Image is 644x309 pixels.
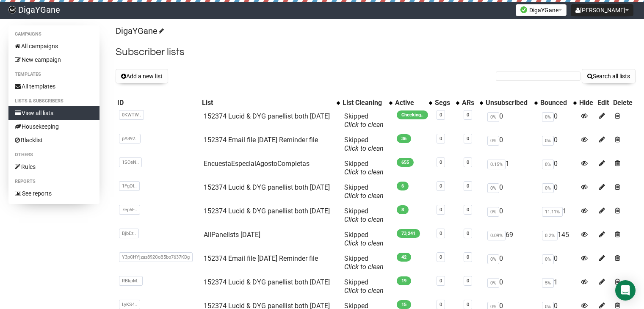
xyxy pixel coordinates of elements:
[439,231,442,236] a: 0
[397,182,409,190] span: 6
[204,160,310,168] a: EncuestaEspecialAgostoCompletas
[119,134,141,143] span: pA892..
[397,253,411,262] span: 42
[542,183,554,193] span: 0%
[540,99,569,107] div: Bounced
[539,156,578,180] td: 0
[117,99,199,107] div: ID
[397,110,428,119] span: Checking..
[539,180,578,204] td: 0
[439,136,442,141] a: 0
[344,215,384,223] a: Click to clean
[119,157,142,167] span: 1SCeN..
[484,132,539,156] td: 0
[344,136,384,152] span: Skipped
[484,204,539,227] td: 0
[467,183,469,189] a: 0
[484,180,539,204] td: 0
[204,183,330,191] a: 152374 Lucid & DYG panellist both [DATE]
[344,278,384,295] span: Skipped
[467,136,469,141] a: 0
[542,207,563,217] span: 11.11%
[542,278,554,288] span: 5%
[119,252,193,262] span: Y3pCHYjzaz892CoB5bo7637KDg
[8,150,100,160] li: Others
[484,97,539,109] th: Unsubscribed: No sort applied, activate to apply an ascending sort
[395,99,425,107] div: Active
[8,106,100,120] a: View all lists
[344,287,384,295] a: Click to clean
[119,110,144,120] span: 0KWTW..
[116,97,200,109] th: ID: No sort applied, sorting is disabled
[439,302,442,307] a: 0
[582,69,636,83] button: Search all lists
[484,227,539,251] td: 69
[344,160,384,176] span: Skipped
[486,99,531,107] div: Unsubscribed
[542,112,554,122] span: 0%
[539,275,578,298] td: 1
[344,239,384,247] a: Click to clean
[397,158,414,167] span: 655
[487,231,506,240] span: 0.09%
[484,109,539,132] td: 0
[204,254,318,262] a: 152374 Email file [DATE] Reminder file
[8,29,100,39] li: Campaigns
[542,160,554,169] span: 0%
[344,231,384,247] span: Skipped
[8,53,100,66] a: New campaign
[539,227,578,251] td: 145
[539,109,578,132] td: 0
[8,69,100,80] li: Templates
[439,183,442,189] a: 0
[344,112,384,129] span: Skipped
[393,97,434,109] th: Active: No sort applied, activate to apply an ascending sort
[204,207,330,215] a: 152374 Lucid & DYG panellist both [DATE]
[439,278,442,284] a: 0
[344,207,384,223] span: Skipped
[613,99,634,107] div: Delete
[542,254,554,264] span: 0%
[439,207,442,212] a: 0
[467,160,469,165] a: 0
[397,229,420,238] span: 73,241
[487,254,499,264] span: 0%
[116,44,636,60] h2: Subscriber lists
[462,99,475,107] div: ARs
[8,187,100,200] a: See reports
[611,97,636,109] th: Delete: No sort applied, sorting is disabled
[397,276,411,285] span: 19
[539,132,578,156] td: 0
[8,6,16,14] img: f83b26b47af82e482c948364ee7c1d9c
[119,205,140,215] span: 7ep5E..
[578,97,596,109] th: Hide: No sort applied, sorting is disabled
[597,99,610,107] div: Edit
[579,99,594,107] div: Hide
[204,231,260,239] a: AllPanelists [DATE]
[344,168,384,176] a: Click to clean
[344,121,384,129] a: Click to clean
[467,112,469,118] a: 0
[119,276,143,286] span: RBkpM..
[433,97,460,109] th: Segs: No sort applied, activate to apply an ascending sort
[8,39,100,53] a: All campaigns
[341,97,393,109] th: List Cleaning: No sort applied, activate to apply an ascending sort
[200,97,340,109] th: List: No sort applied, activate to apply an ascending sort
[484,275,539,298] td: 0
[202,99,332,107] div: List
[487,183,499,193] span: 0%
[8,120,100,133] a: Housekeeping
[397,205,409,214] span: 8
[344,263,384,271] a: Click to clean
[539,251,578,275] td: 0
[467,278,469,284] a: 0
[615,280,636,301] div: Open Intercom Messenger
[119,229,139,238] span: BjbEz..
[484,251,539,275] td: 0
[119,181,140,191] span: 1FgOl..
[204,112,330,120] a: 152374 Lucid & DYG panellist both [DATE]
[542,231,558,240] span: 0.2%
[8,96,100,106] li: Lists & subscribers
[344,192,384,200] a: Click to clean
[460,97,484,109] th: ARs: No sort applied, activate to apply an ascending sort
